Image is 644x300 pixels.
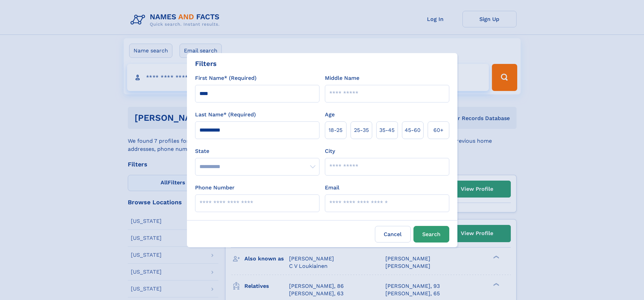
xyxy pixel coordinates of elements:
label: Middle Name [325,74,359,82]
label: First Name* (Required) [195,74,257,82]
span: 45‑60 [405,126,421,134]
button: Search [413,226,449,243]
span: 25‑35 [354,126,369,134]
label: Phone Number [195,184,235,192]
label: Age [325,111,335,119]
label: Cancel [375,226,411,243]
label: State [195,147,319,155]
label: Email [325,184,339,192]
span: 35‑45 [379,126,395,134]
label: City [325,147,335,155]
span: 60+ [433,126,444,134]
span: 18‑25 [329,126,342,134]
div: Filters [195,59,217,69]
label: Last Name* (Required) [195,111,256,119]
